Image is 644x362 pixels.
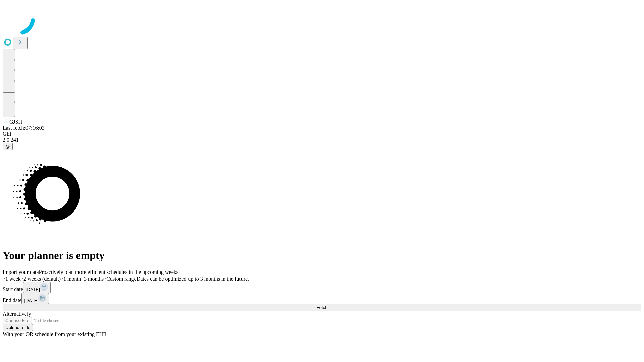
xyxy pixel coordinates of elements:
[3,131,641,137] div: GEI
[3,125,45,131] span: Last fetch: 07:16:03
[3,311,31,317] span: Alternatively
[3,269,39,275] span: Import your data
[137,276,249,282] span: Dates can be optimized up to 3 months in the future.
[3,331,107,337] span: With your OR schedule from your existing EHR
[84,276,104,282] span: 3 months
[3,143,13,150] button: @
[63,276,81,282] span: 1 month
[23,276,61,282] span: 2 weeks (default)
[3,249,641,262] h1: Your planner is empty
[24,298,38,303] span: [DATE]
[9,119,22,125] span: GJSH
[3,324,33,331] button: Upload a file
[23,282,51,293] button: [DATE]
[5,276,21,282] span: 1 week
[3,293,641,304] div: End date
[39,269,180,275] span: Proactively plan more efficient schedules in the upcoming weeks.
[3,137,641,143] div: 2.0.241
[3,282,641,293] div: Start date
[316,305,327,310] span: Fetch
[5,144,10,149] span: @
[3,304,641,311] button: Fetch
[26,287,40,292] span: [DATE]
[21,293,49,304] button: [DATE]
[106,276,136,282] span: Custom range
